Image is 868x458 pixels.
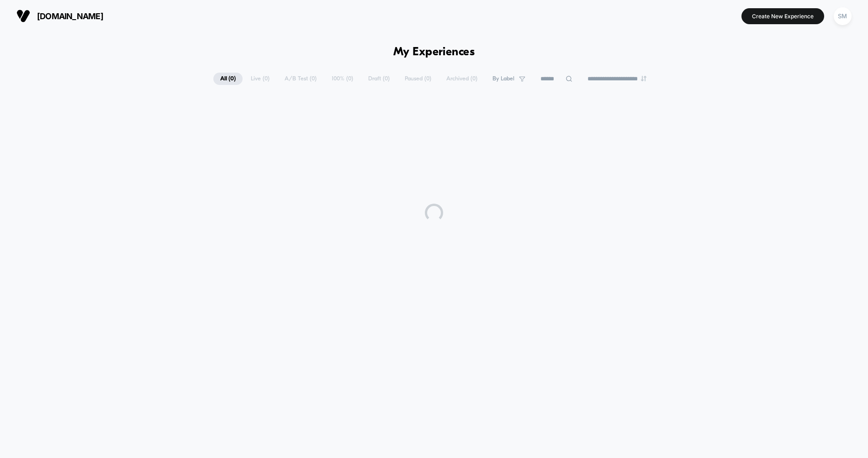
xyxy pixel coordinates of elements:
button: Create New Experience [741,8,824,24]
h1: My Experiences [393,46,475,59]
span: By Label [492,75,514,82]
button: [DOMAIN_NAME] [14,9,106,23]
button: SM [831,7,854,26]
span: All ( 0 ) [213,73,243,85]
span: [DOMAIN_NAME] [37,11,103,21]
img: end [641,76,646,81]
div: SM [834,7,852,25]
img: Visually logo [16,9,30,23]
